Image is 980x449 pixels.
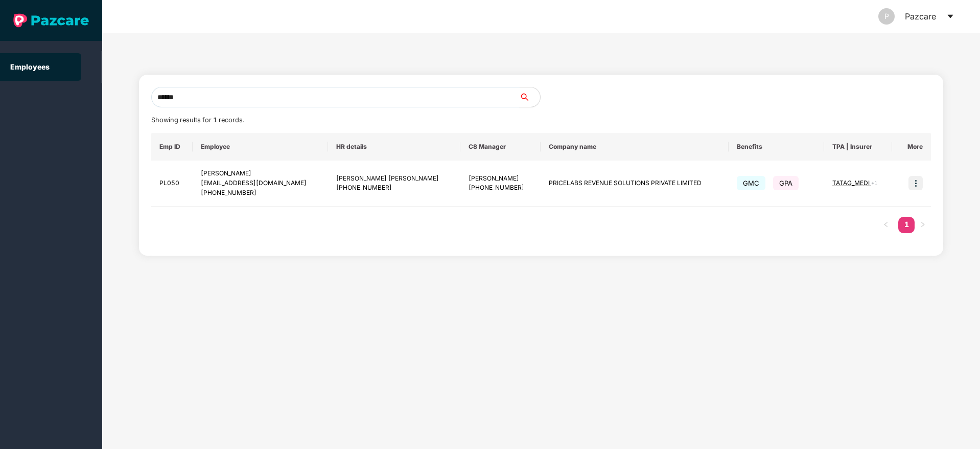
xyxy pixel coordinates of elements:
[878,217,894,233] li: Previous Page
[336,183,452,193] div: [PHONE_NUMBER]
[824,133,892,161] th: TPA | Insurer
[460,133,541,161] th: CS Manager
[883,221,889,228] span: left
[871,180,877,186] span: + 1
[908,176,923,190] img: icon
[151,116,244,124] span: Showing results for 1 records.
[729,133,824,161] th: Benefits
[201,169,320,178] div: [PERSON_NAME]
[151,161,193,207] td: PL050
[898,217,915,233] li: 1
[193,133,329,161] th: Employee
[519,87,541,107] button: search
[151,133,193,161] th: Emp ID
[884,8,889,25] span: P
[832,179,871,187] span: TATAG_MEDI
[541,161,729,207] td: PRICELABS REVENUE SOLUTIONS PRIVATE LIMITED
[737,176,765,190] span: GMC
[915,217,931,233] li: Next Page
[773,176,799,190] span: GPA
[201,178,320,188] div: [EMAIL_ADDRESS][DOMAIN_NAME]
[892,133,931,161] th: More
[541,133,729,161] th: Company name
[469,174,532,184] div: [PERSON_NAME]
[336,174,452,184] div: [PERSON_NAME] [PERSON_NAME]
[469,183,532,193] div: [PHONE_NUMBER]
[946,12,954,20] span: caret-down
[328,133,460,161] th: HR details
[878,217,894,233] button: left
[915,217,931,233] button: right
[201,188,320,198] div: [PHONE_NUMBER]
[519,93,540,101] span: search
[10,62,50,71] a: Employees
[898,217,915,232] a: 1
[920,221,926,228] span: right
